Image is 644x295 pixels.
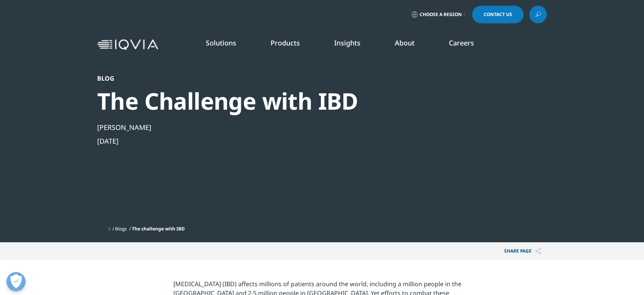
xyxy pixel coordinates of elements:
span: Contact Us [484,12,512,17]
a: Products [271,38,300,47]
button: Open Preferences [6,272,26,291]
nav: Primary [161,27,547,63]
div: [DATE] [97,136,506,146]
a: Careers [449,38,474,47]
span: The challenge with IBD [132,225,185,232]
img: Share PAGE [535,248,541,254]
div: [PERSON_NAME] [97,123,506,132]
span: Choose a Region [420,11,462,18]
a: Contact Us [472,6,524,23]
a: About [395,38,415,47]
p: Share PAGE [498,242,547,260]
a: Solutions [206,38,236,47]
button: Share PAGEShare PAGE [498,242,547,260]
div: Blog [97,75,506,82]
img: IQVIA Healthcare Information Technology and Pharma Clinical Research Company [97,39,158,50]
a: Insights [334,38,360,47]
div: ​The Challenge with IBD [97,87,506,115]
a: Blogs [115,225,127,232]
